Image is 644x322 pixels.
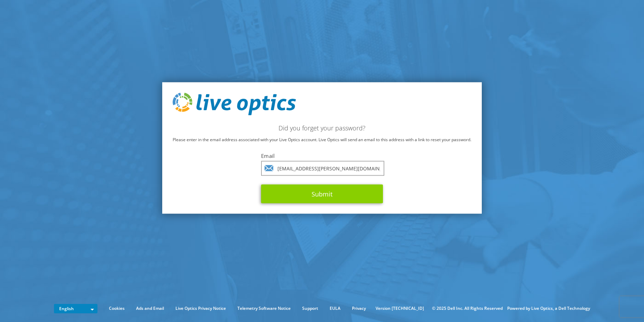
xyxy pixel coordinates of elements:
img: live_optics_svg.svg [173,92,296,115]
a: Privacy [347,305,371,312]
button: Submit [261,185,383,203]
a: Live Optics Privacy Notice [170,305,231,312]
h2: Did you forget your password? [173,124,471,132]
a: Support [297,305,323,312]
label: Email [261,152,383,159]
a: Telemetry Software Notice [232,305,296,312]
a: EULA [324,305,346,312]
li: Version [TECHNICAL_ID] [372,305,427,312]
a: Ads and Email [131,305,169,312]
a: Cookies [104,305,130,312]
li: © 2025 Dell Inc. All Rights Reserved [429,305,506,312]
p: Please enter in the email address associated with your Live Optics account. Live Optics will send... [173,136,471,144]
li: Powered by Live Optics, a Dell Technology [507,305,590,312]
